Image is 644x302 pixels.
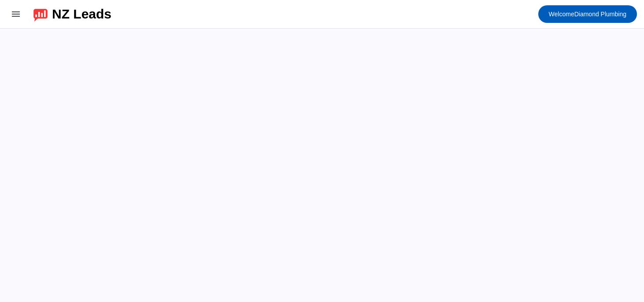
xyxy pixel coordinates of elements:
span: Welcome [549,11,574,18]
button: WelcomeDiamond Plumbing [538,5,637,23]
div: NZ Leads [52,8,111,20]
span: Diamond Plumbing [549,8,626,20]
img: logo [33,7,48,22]
mat-icon: menu [11,9,21,19]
